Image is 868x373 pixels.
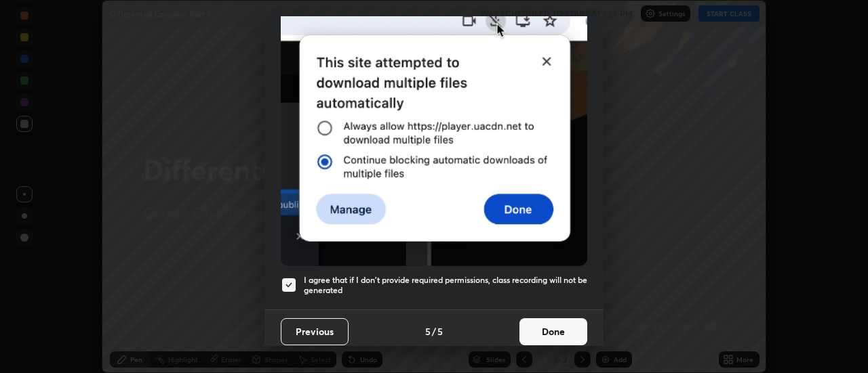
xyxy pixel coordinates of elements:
button: Done [519,318,587,345]
h4: 5 [437,324,443,338]
h4: 5 [425,324,431,338]
h5: I agree that if I don't provide required permissions, class recording will not be generated [304,275,587,296]
button: Previous [281,318,349,345]
h4: / [432,324,436,338]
